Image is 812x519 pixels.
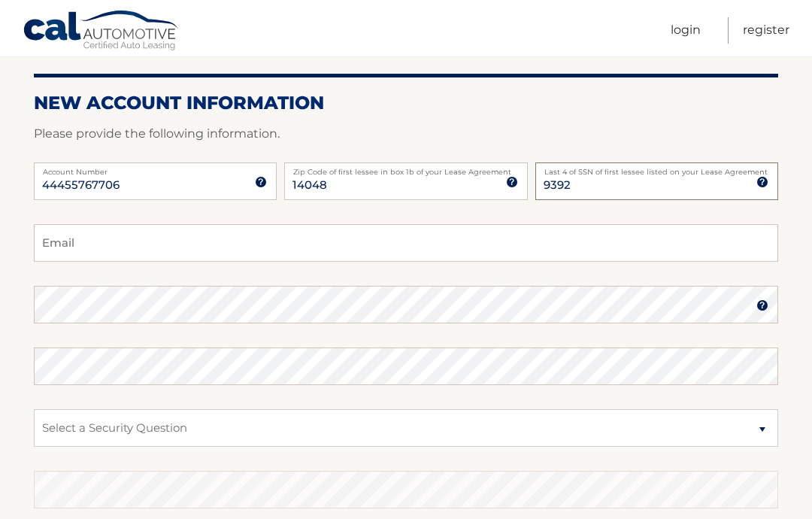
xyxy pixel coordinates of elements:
[756,176,768,188] img: tooltip.svg
[34,224,778,262] input: Email
[255,176,267,188] img: tooltip.svg
[743,17,789,44] a: Register
[34,162,277,200] input: Account Number
[506,176,518,188] img: tooltip.svg
[23,10,180,53] a: Cal Automotive
[284,162,527,175] label: Zip Code of first lessee in box 1b of your Lease Agreement
[535,162,778,200] input: SSN or EIN (last 4 digits only)
[284,162,527,200] input: Zip Code
[34,92,778,114] h2: New Account Information
[756,299,768,311] img: tooltip.svg
[34,123,778,144] p: Please provide the following information.
[535,162,778,175] label: Last 4 of SSN of first lessee listed on your Lease Agreement
[671,17,701,44] a: Login
[34,162,277,175] label: Account Number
